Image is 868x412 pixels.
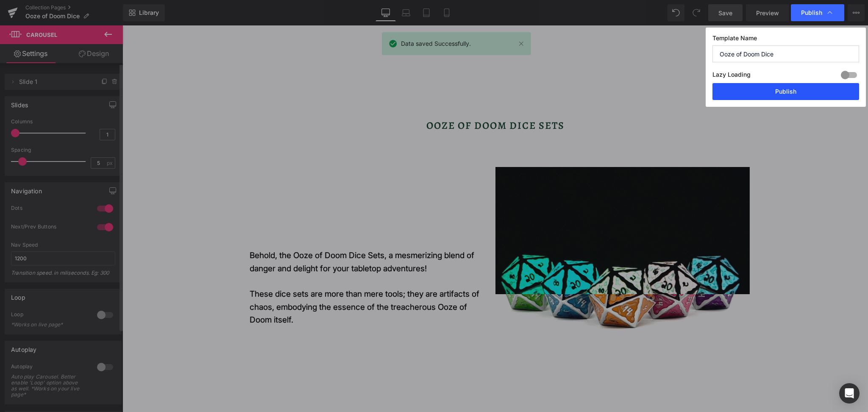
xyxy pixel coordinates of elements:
div: Open Intercom Messenger [839,383,860,404]
span: These dice sets are more than mere tools; they are artifacts of chaos, embodying the essence of t... [127,264,357,299]
p: Behold, the Ooze of Doom Dice Sets, a mesmerizing blend of danger and delight for your tabletop a... [127,224,364,250]
button: Publish [712,83,859,100]
label: Lazy Loading [712,69,751,83]
span: Publish [801,9,822,17]
span: Ooze of doom dice sets [304,93,442,107]
label: Template Name [712,34,859,45]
